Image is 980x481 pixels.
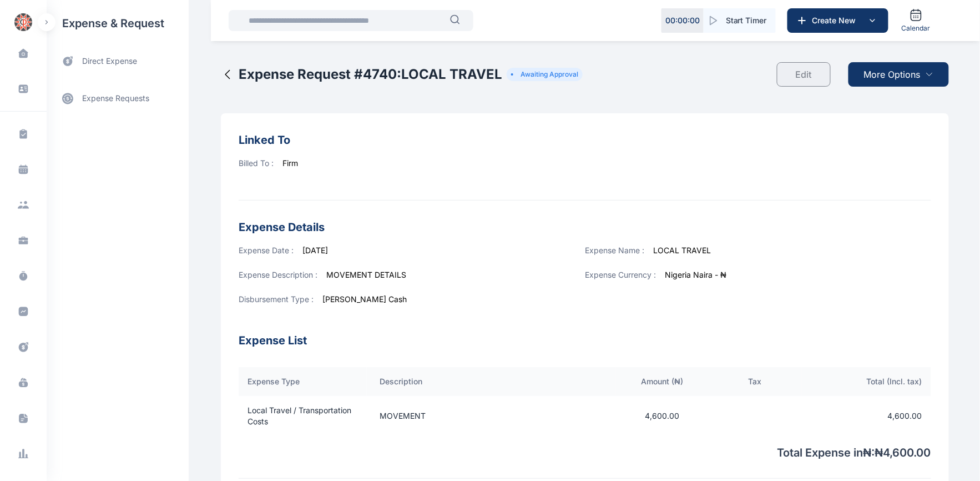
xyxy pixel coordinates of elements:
[665,15,700,26] p: 00 : 00 : 00
[897,4,935,37] a: Calendar
[47,85,189,112] a: expense requests
[704,8,776,33] button: Start Timer
[239,131,931,149] h3: Linked To
[665,270,726,279] span: Nigeria Naira - ₦
[282,158,298,168] span: Firm
[709,367,801,396] th: Tax
[367,367,616,396] th: Description
[367,396,616,436] td: MOVEMENT
[47,47,189,76] a: direct expense
[585,270,656,279] span: Expense Currency :
[302,245,328,255] span: [DATE]
[239,318,931,349] h3: Expense List
[787,8,888,33] button: Create New
[221,53,583,96] button: Expense Request #4740:LOCAL TRAVELAwaiting Approval
[777,53,840,96] a: Edit
[777,62,831,87] button: Edit
[726,15,767,26] span: Start Timer
[902,24,931,33] span: Calendar
[239,245,294,255] span: Expense Date :
[801,396,931,436] td: 4,600.00
[616,367,709,396] th: Amount ( ₦ )
[239,294,314,304] span: Disbursement Type :
[653,245,711,255] span: LOCAL TRAVEL
[585,245,644,255] span: Expense Name :
[239,158,274,168] span: Billed To :
[47,76,189,112] div: expense requests
[239,436,931,460] p: Total Expense in ₦ : ₦ 4,600.00
[511,70,578,79] li: Awaiting Approval
[616,396,709,436] td: 4,600.00
[239,367,367,396] th: Expense Type
[808,15,866,26] span: Create New
[239,66,502,83] h2: Expense Request # 4740 : LOCAL TRAVEL
[322,294,407,304] span: [PERSON_NAME] Cash
[239,396,367,436] td: Local Travel / Transportation Costs
[801,367,931,396] th: Total (Incl. tax)
[239,270,317,279] span: Expense Description :
[326,270,406,279] span: MOVEMENT DETAILS
[239,218,931,236] h3: Expense Details
[82,56,137,67] span: direct expense
[864,68,921,81] span: More Options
